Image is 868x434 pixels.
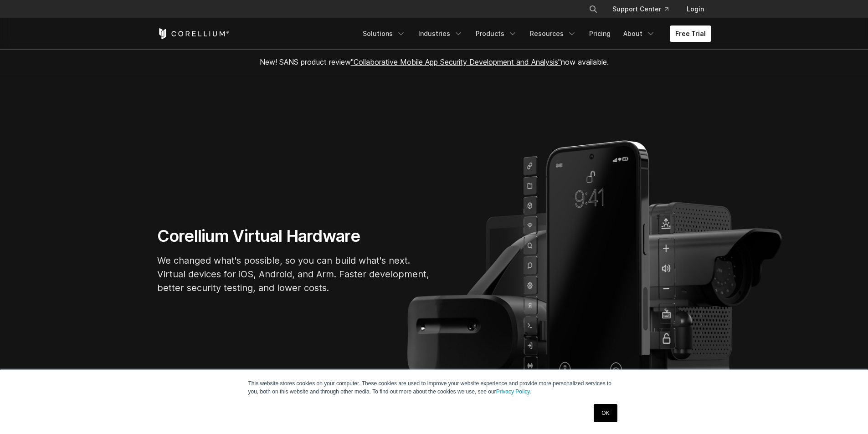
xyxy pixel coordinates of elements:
[584,26,616,42] a: Pricing
[157,226,431,246] h1: Corellium Virtual Hardware
[679,1,711,17] a: Login
[357,26,411,42] a: Solutions
[524,26,582,42] a: Resources
[496,388,531,395] a: Privacy Policy.
[585,1,601,17] button: Search
[260,57,609,66] span: New! SANS product review now available.
[357,26,711,42] div: Navigation Menu
[470,26,523,42] a: Products
[605,1,676,17] a: Support Center
[618,26,661,42] a: About
[413,26,468,42] a: Industries
[157,254,431,295] p: We changed what's possible, so you can build what's next. Virtual devices for iOS, Android, and A...
[248,379,620,396] p: This website stores cookies on your computer. These cookies are used to improve your website expe...
[351,57,561,66] a: "Collaborative Mobile App Security Development and Analysis"
[670,26,711,42] a: Free Trial
[157,28,230,39] a: Corellium Home
[594,404,617,422] a: OK
[578,1,711,17] div: Navigation Menu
